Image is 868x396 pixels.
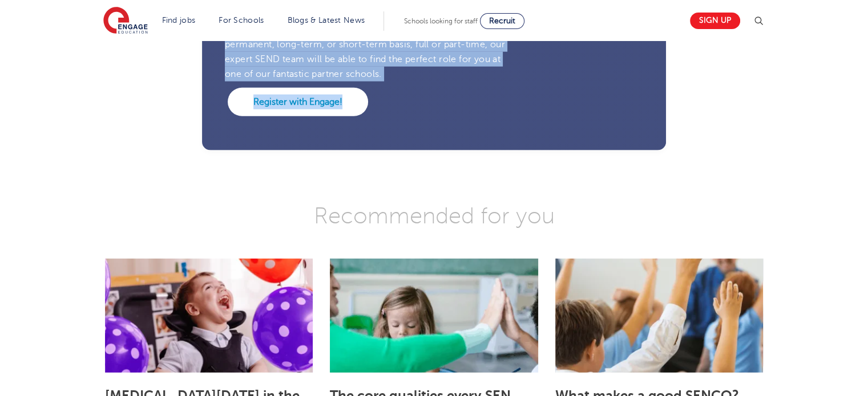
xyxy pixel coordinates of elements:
[162,16,196,25] a: Find jobs
[96,202,772,230] h3: Recommended for you
[228,88,368,116] a: Register with Engage!
[225,22,509,81] p: If you would like a new role teaching in a SEND setting on a permanent, long-term, or short-term ...
[103,7,148,35] img: Engage Education
[489,17,515,25] span: Recruit
[288,16,365,25] a: Blogs & Latest News
[404,17,478,25] span: Schools looking for staff
[480,13,524,29] a: Recruit
[219,16,264,25] a: For Schools
[690,13,740,29] a: Sign up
